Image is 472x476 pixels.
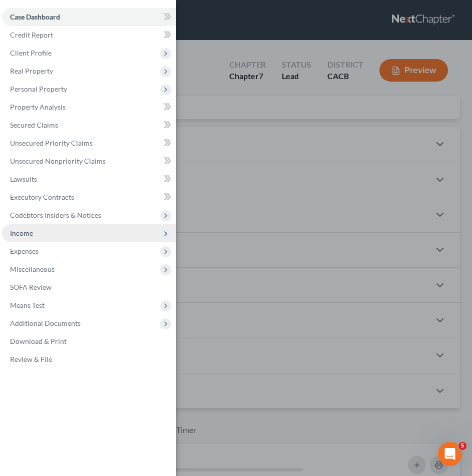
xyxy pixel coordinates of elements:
[10,121,58,129] span: Secured Claims
[10,337,67,345] span: Download & Print
[10,31,53,39] span: Credit Report
[10,193,74,201] span: Executory Contracts
[10,67,53,75] span: Real Property
[2,152,176,170] a: Unsecured Nonpriority Claims
[10,13,60,21] span: Case Dashboard
[2,188,176,206] a: Executory Contracts
[2,8,176,26] a: Case Dashboard
[2,116,176,134] a: Secured Claims
[10,175,37,183] span: Lawsuits
[10,139,93,147] span: Unsecured Priority Claims
[2,98,176,116] a: Property Analysis
[10,355,52,363] span: Review & File
[10,265,55,273] span: Miscellaneous
[458,442,466,450] span: 5
[10,157,106,165] span: Unsecured Nonpriority Claims
[10,301,45,309] span: Means Test
[438,442,462,466] iframe: Intercom live chat
[10,247,39,255] span: Expenses
[10,85,67,93] span: Personal Property
[10,49,52,57] span: Client Profile
[2,350,176,368] a: Review & File
[10,319,81,327] span: Additional Documents
[10,283,52,291] span: SOFA Review
[10,229,33,237] span: Income
[2,170,176,188] a: Lawsuits
[10,103,66,111] span: Property Analysis
[2,134,176,152] a: Unsecured Priority Claims
[10,211,101,219] span: Codebtors Insiders & Notices
[2,26,176,44] a: Credit Report
[2,332,176,350] a: Download & Print
[2,278,176,296] a: SOFA Review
